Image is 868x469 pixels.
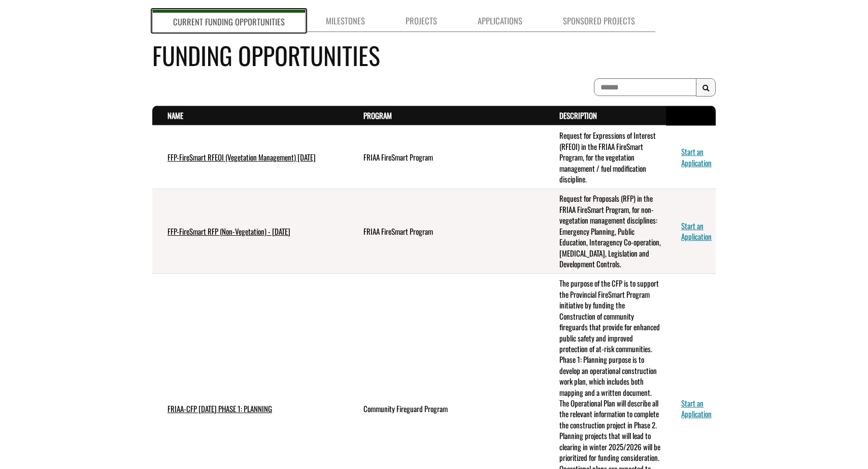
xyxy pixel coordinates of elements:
input: To search on partial text, use the asterisk (*) wildcard character. [594,78,696,96]
a: Start an Application [681,397,712,419]
a: Description [559,110,597,121]
td: FRIAA FireSmart Program [348,189,544,274]
td: Request for Expressions of Interest (RFEOI) in the FRIAA FireSmart Program, for the vegetation ma... [544,126,666,189]
button: Search Results [696,78,716,97]
a: Start an Application [681,220,712,242]
a: FFP-FireSmart RFEOI (Vegetation Management) [DATE] [168,151,316,163]
td: FFP-FireSmart RFEOI (Vegetation Management) July 2025 [152,126,348,189]
a: Sponsored Projects [543,10,655,33]
a: Program [363,110,392,121]
a: Current Funding Opportunities [152,10,306,33]
a: Milestones [306,10,385,33]
a: FFP-FireSmart RFP (Non-Vegetation) - [DATE] [168,226,290,237]
a: Start an Application [681,146,712,168]
td: FFP-FireSmart RFP (Non-Vegetation) - July 2025 [152,189,348,274]
td: FRIAA FireSmart Program [348,126,544,189]
a: Applications [457,10,543,33]
a: Name [168,110,183,121]
a: Projects [385,10,457,33]
a: FRIAA-CFP [DATE] PHASE 1: PLANNING [168,403,272,414]
td: Request for Proposals (RFP) in the FRIAA FireSmart Program, for non-vegetation management discipl... [544,189,666,274]
h4: Funding Opportunities [152,37,716,73]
